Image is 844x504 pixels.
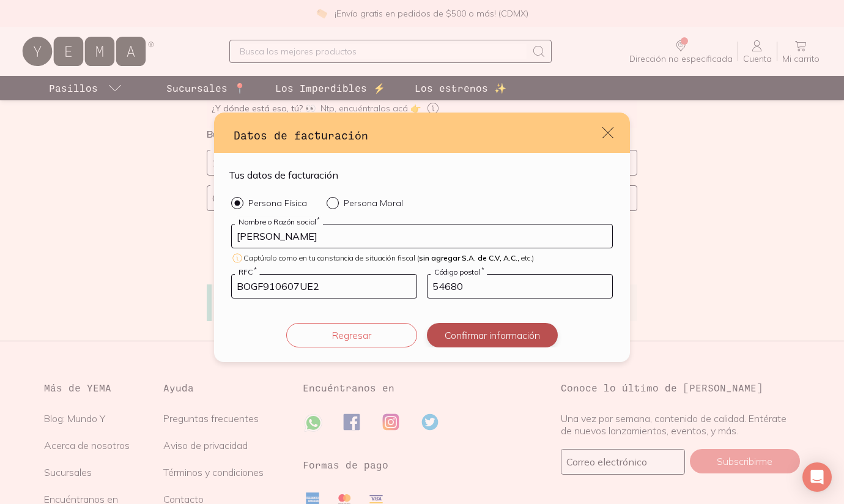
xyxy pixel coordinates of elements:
[229,168,338,182] h4: Tus datos de facturación
[214,113,630,362] div: default
[427,323,558,347] button: Confirmar información
[235,217,323,226] label: Nombre o Razón social
[419,253,519,262] span: sin agregar S.A. de C.V, A.C.,
[248,198,307,209] p: Persona Física
[802,462,832,492] div: Open Intercom Messenger
[234,127,601,143] h3: Datos de facturación
[235,267,260,276] label: RFC
[431,267,487,276] label: Código postal
[286,323,417,347] button: Regresar
[243,253,534,262] span: Captúralo como en tu constancia de situación fiscal ( etc.)
[344,198,403,209] p: Persona Moral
